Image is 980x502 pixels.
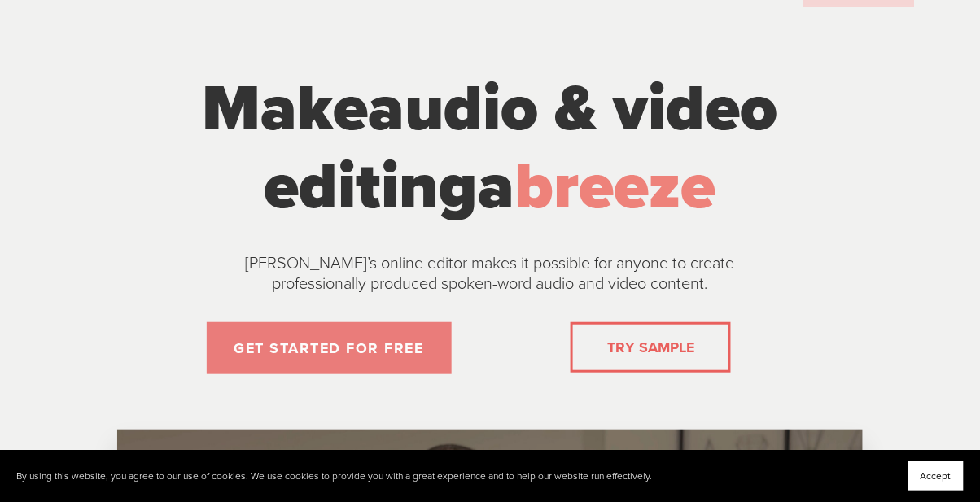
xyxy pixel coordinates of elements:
[601,331,701,364] a: TRY SAMPLE
[207,322,452,374] a: GET STARTED FOR FREE
[16,470,652,482] p: By using this website, you agree to our use of cookies. We use cookies to provide you with a grea...
[908,461,964,491] button: Accept
[205,254,775,295] p: [PERSON_NAME]’s online editor makes it possible for anyone to create professionally produced spok...
[515,148,716,226] span: breeze
[369,70,778,148] span: audio & video
[185,70,795,226] h1: Make a
[265,148,479,226] span: editing
[921,470,952,482] span: Accept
